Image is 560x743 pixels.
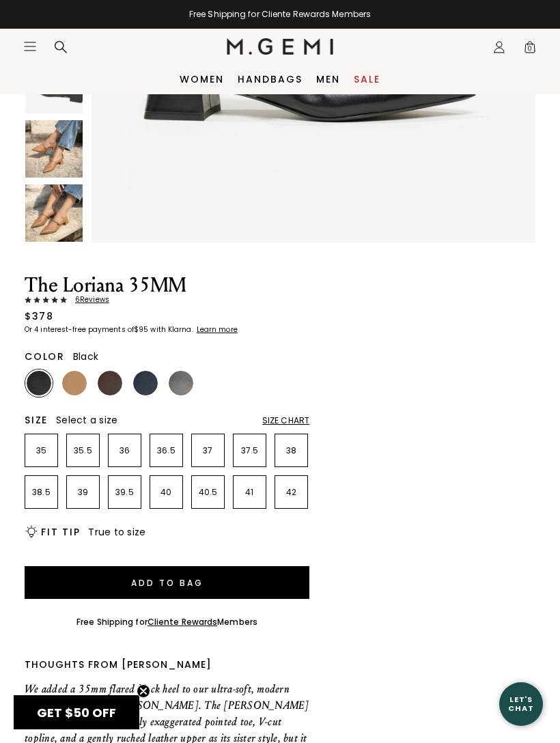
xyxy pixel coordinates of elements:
p: 41 [234,487,266,498]
span: GET $50 OFF [37,704,116,721]
p: 40 [150,487,182,498]
p: 38.5 [25,487,57,498]
h2: Color [25,351,65,362]
button: Add to Bag [25,566,309,599]
a: Women [180,74,224,85]
span: Select a size [56,413,117,427]
p: 36.5 [150,445,182,456]
img: Gunmetal [169,371,193,395]
p: 35.5 [67,445,99,456]
img: The Loriana 35MM [25,120,83,178]
div: $378 [25,309,53,323]
p: 40.5 [192,487,224,498]
a: Learn more [195,326,238,334]
h1: The Loriana 35MM [25,275,309,296]
span: 0 [523,43,537,57]
p: 42 [275,487,307,498]
img: Black [27,371,51,395]
a: Handbags [238,74,303,85]
a: Sale [354,74,380,85]
div: GET $50 OFFClose teaser [14,695,139,729]
klarna-placement-style-cta: Learn more [197,324,238,335]
h2: Fit Tip [41,527,80,537]
div: Size Chart [262,415,309,426]
p: 37 [192,445,224,456]
img: The Loriana 35MM [25,184,83,242]
p: 37.5 [234,445,266,456]
a: Cliente Rewards [148,616,218,628]
klarna-placement-style-amount: $95 [134,324,148,335]
img: Light Tan [62,371,87,395]
p: 39 [67,487,99,498]
p: 38 [275,445,307,456]
span: Black [73,350,98,363]
p: 35 [25,445,57,456]
img: Chocolate [98,371,122,395]
span: 6 Review s [67,296,109,304]
a: 6Reviews [25,296,309,304]
a: Men [316,74,340,85]
button: Open site menu [23,40,37,53]
p: 36 [109,445,141,456]
h2: Size [25,415,48,425]
klarna-placement-style-body: with Klarna [150,324,195,335]
div: Free Shipping for Members [76,617,257,628]
span: True to size [88,525,145,539]
img: Navy [133,371,158,395]
img: M.Gemi [227,38,334,55]
button: Close teaser [137,684,150,698]
klarna-placement-style-body: Or 4 interest-free payments of [25,324,134,335]
p: 39.5 [109,487,141,498]
div: Thoughts from [PERSON_NAME] [25,659,309,670]
div: Let's Chat [499,695,543,712]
